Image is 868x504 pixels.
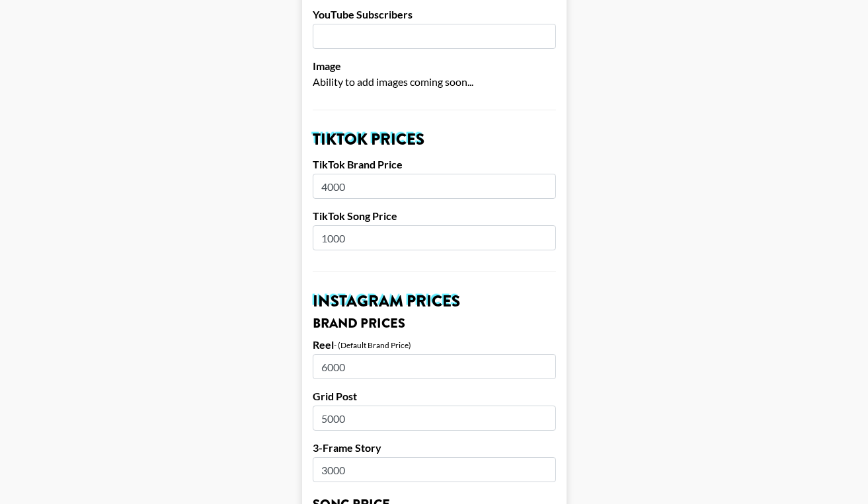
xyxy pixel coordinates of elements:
[313,441,556,454] label: 3-Frame Story
[313,293,556,309] h2: Instagram Prices
[313,338,334,351] label: Reel
[313,390,556,403] label: Grid Post
[313,317,556,330] h3: Brand Prices
[313,209,556,223] label: TikTok Song Price
[313,75,473,88] span: Ability to add images coming soon...
[313,131,556,147] h2: TikTok Prices
[334,340,411,350] div: - (Default Brand Price)
[313,8,556,21] label: YouTube Subscribers
[313,158,556,171] label: TikTok Brand Price
[313,59,556,73] label: Image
